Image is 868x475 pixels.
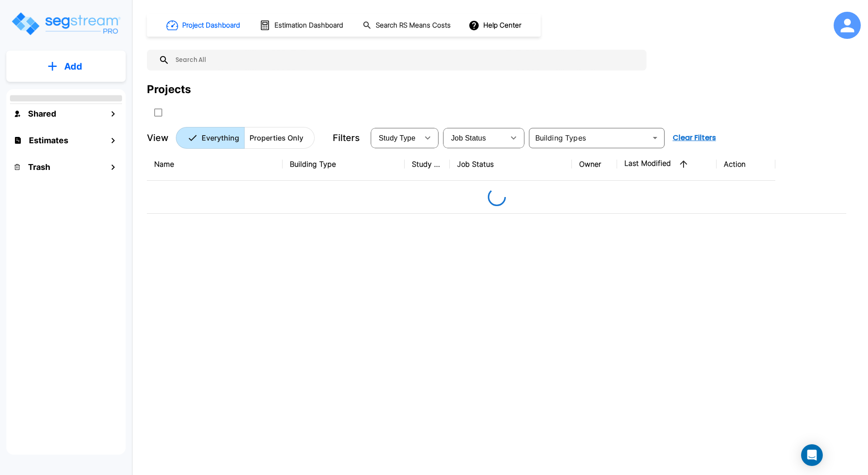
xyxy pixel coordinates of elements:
div: Projects [147,81,191,98]
th: Building Type [283,148,405,181]
button: Help Center [467,17,525,34]
h1: Estimates [29,134,68,146]
h1: Estimation Dashboard [274,20,343,31]
button: SelectAll [149,103,167,122]
p: Everything [202,132,239,143]
img: Logo [10,11,121,37]
button: Everything [176,127,245,149]
div: Select [373,125,419,150]
h1: Shared [28,108,56,120]
th: Job Status [450,148,572,181]
span: Job Status [451,134,486,142]
p: Properties Only [250,132,303,143]
p: Add [64,60,82,73]
button: Open [649,132,661,144]
p: View [147,131,169,145]
button: Add [6,53,126,80]
button: Properties Only [244,127,315,149]
h1: Project Dashboard [182,20,240,31]
div: Platform [176,127,315,149]
th: Study Type [405,148,450,181]
div: Open Intercom Messenger [801,444,823,466]
span: Study Type [379,134,415,142]
th: Name [147,148,283,181]
th: Action [717,148,775,181]
button: Estimation Dashboard [256,16,348,35]
input: Search All [170,50,642,71]
p: Filters [333,131,360,145]
div: Select [445,125,505,150]
button: Search RS Means Costs [359,17,456,34]
h1: Search RS Means Costs [376,20,451,31]
button: Project Dashboard [163,15,245,35]
th: Owner [572,148,617,181]
th: Last Modified [617,148,717,181]
input: Building Types [532,132,647,144]
button: Clear Filters [669,129,720,147]
h1: Trash [28,161,50,173]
